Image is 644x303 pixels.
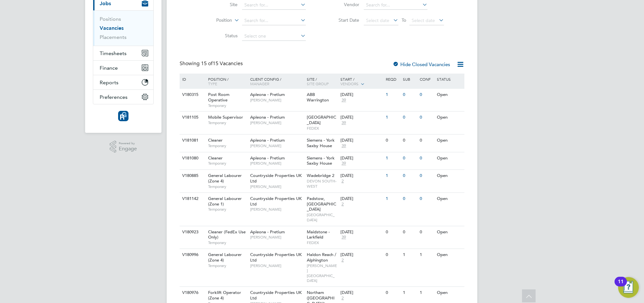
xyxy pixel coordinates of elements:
div: 0 [401,193,418,205]
span: Countryside Properties UK Ltd [250,290,302,301]
span: Maidstone - Larkfield [307,229,330,240]
span: Site Group [307,81,329,86]
span: FEDEX [307,240,338,245]
span: [PERSON_NAME] [250,263,304,268]
div: Sub [401,74,418,85]
input: Select one [242,32,306,41]
button: Timesheets [93,46,153,60]
div: 0 [384,249,401,261]
span: [PERSON_NAME] [250,143,304,148]
div: 1 [384,89,401,101]
div: 0 [401,226,418,238]
span: Apleona - Pretium [250,92,285,97]
div: 0 [384,287,401,299]
span: [GEOGRAPHIC_DATA] [307,114,336,125]
div: Position / [203,74,249,89]
span: 39 [340,98,347,103]
span: Temporary [208,103,247,108]
span: Cleaner [208,155,223,161]
div: Open [435,134,463,146]
div: [DATE] [340,156,383,161]
div: Open [435,287,463,299]
div: 0 [384,226,401,238]
div: V180885 [181,170,203,182]
div: Start / [339,74,384,90]
div: 0 [401,170,418,182]
div: 11 [618,282,624,290]
span: Timesheets [100,50,127,56]
span: Jobs [100,0,111,6]
div: Conf [418,74,435,85]
div: 1 [384,170,401,182]
span: Forklift Operator (Zone 4) [208,290,241,301]
span: Temporary [208,184,247,189]
label: Status [200,33,238,39]
a: Powered byEngage [110,141,137,153]
div: Open [435,193,463,205]
button: Finance [93,61,153,75]
a: Placements [100,34,127,40]
div: [DATE] [340,173,383,179]
div: Status [435,74,463,85]
input: Search for... [242,16,306,25]
div: V181142 [181,193,203,205]
span: To [400,16,408,24]
a: Go to home page [93,111,154,121]
span: Cleaner [208,137,223,143]
span: Apleona - Pretium [250,114,285,120]
div: V180315 [181,89,203,101]
a: Vacancies [100,25,124,31]
span: 2 [340,258,345,263]
div: Open [435,152,463,164]
div: Open [435,226,463,238]
a: Positions [100,16,121,22]
label: Hide Closed Vacancies [393,61,450,67]
span: [PERSON_NAME] [250,207,304,212]
div: V180923 [181,226,203,238]
div: [DATE] [340,196,383,202]
div: 0 [418,134,435,146]
div: [DATE] [340,115,383,120]
img: resourcinggroup-logo-retina.png [118,111,128,121]
span: Temporary [208,120,247,125]
span: General Labourer (Zone 4) [208,173,242,184]
span: 39 [340,161,347,166]
button: Preferences [93,90,153,104]
span: Powered by [119,141,137,146]
span: Temporary [208,143,247,148]
span: General Labourer (Zone 1) [208,196,242,207]
div: 0 [418,152,435,164]
span: Countryside Properties UK Ltd [250,252,302,263]
input: Search for... [364,1,427,10]
div: Showing [180,60,244,67]
span: FEDEX [307,126,338,131]
div: 1 [418,249,435,261]
button: Open Resource Center, 11 new notifications [618,277,639,298]
div: 0 [418,89,435,101]
span: Padstow, [GEOGRAPHIC_DATA] [307,196,336,212]
span: 39 [340,143,347,149]
div: V181080 [181,152,203,164]
span: Type [208,81,217,86]
div: [DATE] [340,92,383,98]
div: Open [435,111,463,123]
label: Site [200,2,238,7]
span: Siemens - York Saxby House [307,155,335,166]
div: V181081 [181,134,203,146]
span: Countryside Properties UK Ltd [250,173,302,184]
div: 0 [418,170,435,182]
div: ID [181,74,203,85]
span: Post Room Operative [208,92,229,103]
div: 0 [418,111,435,123]
span: 15 of [201,60,213,67]
span: Countryside Properties UK Ltd [250,196,302,207]
span: [PERSON_NAME] [250,235,304,240]
div: 1 [401,287,418,299]
span: Preferences [100,94,128,100]
span: 39 [340,120,347,126]
span: 15 Vacancies [201,60,243,67]
span: [PERSON_NAME] [250,120,304,125]
span: 2 [340,179,345,184]
button: Reports [93,75,153,89]
div: [DATE] [340,252,383,258]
